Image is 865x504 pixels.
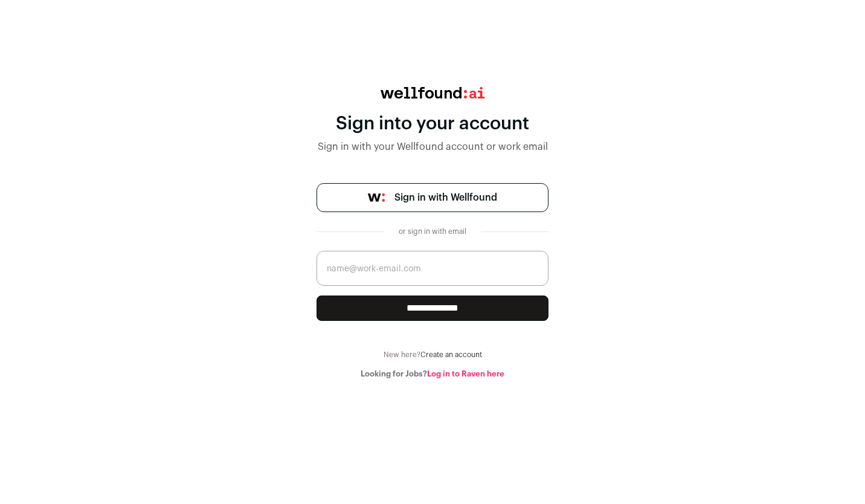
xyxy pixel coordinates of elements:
[394,227,471,236] div: or sign in with email
[317,251,548,286] input: name@work-email.com
[317,113,548,135] div: Sign into your account
[317,140,548,154] div: Sign in with your Wellfound account or work email
[420,351,482,358] a: Create an account
[368,193,385,202] img: wellfound-symbol-flush-black-fb3c872781a75f747ccb3a119075da62bfe97bd399995f84a933054e44a575c4.png
[317,183,548,212] a: Sign in with Wellfound
[317,350,548,360] div: New here?
[394,190,497,205] span: Sign in with Wellfound
[381,87,484,99] img: wellfound:ai
[427,370,504,378] a: Log in to Raven here
[317,369,548,379] div: Looking for Jobs?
